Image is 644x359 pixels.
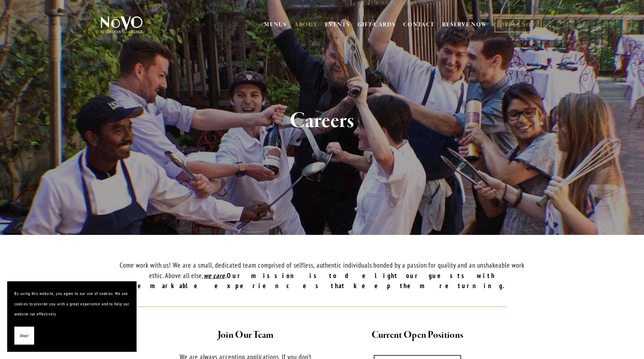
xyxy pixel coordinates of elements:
img: Novo Restaurant &amp; Lounge [99,16,144,34]
section: Cookie banner [7,281,137,352]
strong: Current Open Positions [372,329,464,341]
strong: Join Our Team [218,329,274,341]
p: By using this website, you agree to our use of cookies. We use cookies to provide you with a grea... [14,288,129,319]
a: ORDER NOW [494,18,542,32]
p: Come work with us! We are a small, dedicated team comprised of selfless, authentic individuals bo... [112,260,532,291]
strong: Careers [290,107,354,135]
a: MENUS [264,21,287,28]
a: GIFT CARDS [358,18,396,32]
strong: Our mission is to delight our guests with remarkable experiences that keep them returning. [132,271,512,290]
em: . [225,271,227,280]
a: EVENTS [325,21,350,28]
span: Okay! [20,331,29,341]
em: we care [204,271,225,280]
a: RESERVE NOW [442,18,487,32]
a: ABOUT [294,21,318,28]
button: Okay! [14,327,34,345]
a: CONTACT [403,18,435,32]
